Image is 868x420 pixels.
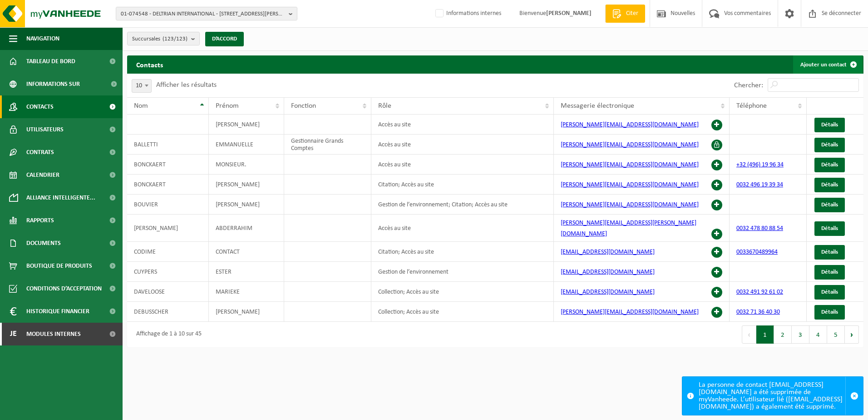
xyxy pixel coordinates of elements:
a: Détails [814,118,845,132]
span: Contrats [26,141,54,164]
a: Détails [814,178,845,192]
span: 10 [132,79,152,93]
span: Détails [821,182,838,188]
span: Détails [821,225,838,231]
span: Détails [821,162,838,168]
a: Détails [814,285,845,300]
a: Ajouter un contact [793,55,863,74]
a: Détails [814,265,845,280]
span: Détails [821,289,838,295]
button: Succursales(123/123) [127,32,200,45]
a: Citer [605,5,645,23]
a: [PERSON_NAME][EMAIL_ADDRESS][DOMAIN_NAME] [561,309,699,315]
a: [PERSON_NAME][EMAIL_ADDRESS][DOMAIN_NAME] [561,161,699,168]
div: Affichage de 1 à 10 sur 45 [132,326,202,343]
td: Accès au site [371,155,554,175]
td: BOUVIER [127,195,209,215]
td: BONCKAERT [127,155,209,175]
td: Citation; Accès au site [371,242,554,262]
button: 4 [809,325,827,344]
span: Nom [134,102,148,110]
h2: Contacts [127,55,172,73]
td: CONTACT [209,242,284,262]
span: Détails [821,269,838,275]
a: 0032 478 80 88 54 [736,225,783,232]
td: BALLETTI [127,135,209,155]
a: [PERSON_NAME][EMAIL_ADDRESS][DOMAIN_NAME] [561,181,699,188]
span: Historique financier [26,300,89,323]
a: [PERSON_NAME][EMAIL_ADDRESS][DOMAIN_NAME] [561,141,699,148]
span: Documents [26,232,61,255]
span: Contacts [26,95,54,118]
button: 01-074548 - DELTRIAN INTERNATIONAL - [STREET_ADDRESS][PERSON_NAME] [116,7,297,20]
span: Téléphone [736,102,767,110]
span: 10 [132,80,151,92]
span: Fonction [291,102,316,110]
a: [PERSON_NAME][EMAIL_ADDRESS][DOMAIN_NAME] [561,201,699,208]
a: [PERSON_NAME][EMAIL_ADDRESS][PERSON_NAME][DOMAIN_NAME] [561,220,696,237]
td: MARIEKE [209,282,284,302]
span: 01-074548 - DELTRIAN INTERNATIONAL - [STREET_ADDRESS][PERSON_NAME] [121,7,285,21]
div: La personne de contact [EMAIL_ADDRESS][DOMAIN_NAME] a été supprimée de myVanheede. L’utilisateur ... [699,377,845,415]
td: [PERSON_NAME] [209,302,284,322]
td: ABDERRAHIM [209,215,284,242]
td: [PERSON_NAME] [209,115,284,135]
button: Précédent [742,325,756,344]
a: [PERSON_NAME][EMAIL_ADDRESS][DOMAIN_NAME] [561,121,699,128]
td: EMMANUELLE [209,135,284,155]
button: 2 [774,325,792,344]
span: Détails [821,202,838,208]
count: (123/123) [163,36,187,42]
a: [EMAIL_ADDRESS][DOMAIN_NAME] [561,249,655,255]
span: Prénom [216,102,239,110]
td: Collection; Accès au site [371,302,554,322]
span: Alliance intelligente... [26,186,95,209]
label: Afficher les résultats [156,81,217,89]
a: Détails [814,158,845,172]
a: Détails [814,245,845,260]
td: [PERSON_NAME] [127,215,209,242]
td: MONSIEUR. [209,155,284,175]
strong: [PERSON_NAME] [546,10,592,17]
font: Ajouter un contact [800,62,847,68]
a: +32 (496) 19 96 34 [736,161,784,168]
span: Détails [821,142,838,148]
span: Détails [821,249,838,255]
button: 3 [792,325,809,344]
span: Calendrier [26,164,59,186]
span: Boutique de produits [26,255,92,277]
a: Détails [814,138,845,152]
span: Utilisateurs [26,118,64,141]
a: Détails [814,221,845,236]
span: Citer [624,9,641,18]
button: 1 [756,325,774,344]
a: 0032 71 36 40 30 [736,309,780,315]
td: [PERSON_NAME] [209,175,284,195]
td: Accès au site [371,215,554,242]
a: [EMAIL_ADDRESS][DOMAIN_NAME] [561,289,655,295]
span: Rapports [26,209,54,232]
span: Informations sur l’entreprise [26,73,105,95]
span: Navigation [26,27,59,50]
td: Gestion de l’environnement [371,262,554,282]
button: D’ACCORD [205,32,244,46]
span: Détails [821,122,838,128]
span: Modules internes [26,323,81,345]
td: Gestion de l’environnement; Citation; Accès au site [371,195,554,215]
button: 5 [827,325,845,344]
td: DEBUSSCHER [127,302,209,322]
td: CUYPERS [127,262,209,282]
td: DAVELOOSE [127,282,209,302]
span: Je [9,323,17,345]
td: Citation; Accès au site [371,175,554,195]
font: Bienvenue [519,10,592,17]
span: Conditions d’acceptation [26,277,102,300]
span: Messagerie électronique [561,102,634,110]
td: Accès au site [371,135,554,155]
a: 0032 491 92 61 02 [736,289,783,295]
label: Informations internes [434,7,501,20]
a: 0032 496 19 39 34 [736,181,783,188]
td: CODIME [127,242,209,262]
a: [EMAIL_ADDRESS][DOMAIN_NAME] [561,269,655,275]
td: ESTER [209,262,284,282]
